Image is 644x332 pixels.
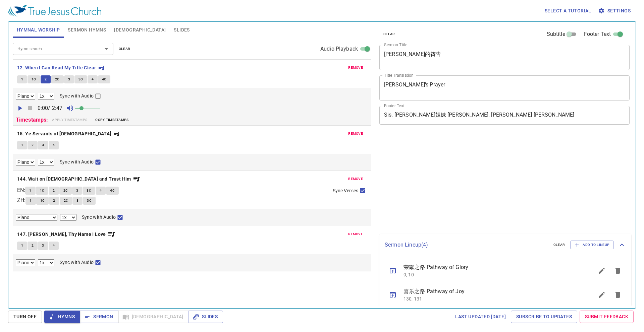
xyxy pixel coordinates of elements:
[76,198,78,204] span: 3
[114,26,166,34] span: [DEMOGRAPHIC_DATA]
[60,92,94,99] span: Sync with Audio
[100,188,102,194] span: 4
[575,242,609,248] span: Add to Lineup
[21,243,23,249] span: 1
[64,75,74,83] button: 3
[83,197,96,205] button: 3C
[51,75,64,83] button: 2C
[17,75,27,83] button: 1
[85,313,113,321] span: Sermon
[53,243,55,249] span: 4
[60,214,76,221] select: Playback Rate
[115,45,135,53] button: clear
[549,241,569,249] button: clear
[194,313,218,321] span: Slides
[38,159,54,165] select: Playback Rate
[8,5,101,17] img: True Jesus Church
[344,130,367,138] button: remove
[38,259,54,266] select: Playback Rate
[87,188,91,194] span: 3C
[320,45,358,53] span: Audio Playback
[76,188,78,194] span: 3
[348,131,363,137] span: remove
[17,64,96,72] b: 12. When I Can Read My Title Clear
[78,76,83,82] span: 3C
[38,242,48,250] button: 3
[16,93,35,99] select: Select Track
[87,198,92,204] span: 3C
[404,295,578,302] p: 130, 131
[385,241,548,249] p: Sermon Lineup ( 4 )
[17,130,111,138] b: 15. Ye Servants of [DEMOGRAPHIC_DATA]
[17,175,131,183] b: 144. Wait on [DEMOGRAPHIC_DATA] and Trust Him
[36,197,49,205] button: 1C
[32,243,34,249] span: 2
[72,187,82,195] button: 3
[41,75,51,83] button: 2
[98,75,111,83] button: 4C
[452,311,508,323] a: Last updated [DATE]
[49,187,59,195] button: 2
[49,197,59,205] button: 2
[570,241,614,249] button: Add to Lineup
[8,311,42,323] button: Turn Off
[42,142,44,148] span: 3
[55,76,60,82] span: 2C
[88,75,98,83] button: 4
[60,197,72,205] button: 2C
[91,116,132,124] button: Copy timestamps
[17,141,27,149] button: 1
[379,234,631,256] div: Sermon Lineup(4)clearAdd to Lineup
[17,130,121,138] button: 15. Ye Servants of [DEMOGRAPHIC_DATA]
[82,214,116,221] span: Sync with Audio
[17,26,60,34] span: Hymnal Worship
[95,117,128,123] span: Copy timestamps
[49,242,59,250] button: 4
[45,76,47,82] span: 2
[455,313,506,321] span: Last updated [DATE]
[17,230,115,239] button: 147. [PERSON_NAME], Thy Name I Love
[25,187,35,195] button: 1
[16,259,35,266] select: Select Track
[344,175,367,183] button: remove
[17,186,25,194] p: EN :
[40,198,45,204] span: 1C
[348,231,363,237] span: remove
[379,30,399,38] button: clear
[38,141,48,149] button: 3
[35,104,65,112] p: 0:00 / 2:47
[59,187,72,195] button: 2C
[580,311,634,323] a: Submit Feedback
[29,188,31,194] span: 1
[189,311,223,323] button: Slides
[64,198,68,204] span: 2C
[21,76,23,82] span: 1
[32,142,34,148] span: 2
[584,30,611,38] span: Footer Text
[21,142,23,148] span: 1
[92,76,94,82] span: 4
[542,5,594,17] button: Select a tutorial
[30,198,32,204] span: 1
[17,242,27,250] button: 1
[344,64,367,72] button: remove
[63,188,68,194] span: 2C
[16,159,35,165] select: Select Track
[74,75,87,83] button: 3C
[333,187,358,194] span: Sync Verses
[68,76,70,82] span: 3
[42,243,44,249] span: 3
[174,26,190,34] span: Slides
[68,26,106,34] span: Sermon Hymns
[17,230,106,239] b: 147. [PERSON_NAME], Thy Name I Love
[106,187,119,195] button: 4C
[72,197,83,205] button: 3
[28,75,40,83] button: 1C
[597,5,633,17] button: Settings
[53,142,55,148] span: 4
[384,81,625,94] textarea: [PERSON_NAME]'s Prayer
[110,188,115,194] span: 4C
[344,230,367,238] button: remove
[28,242,38,250] button: 2
[40,188,45,194] span: 1C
